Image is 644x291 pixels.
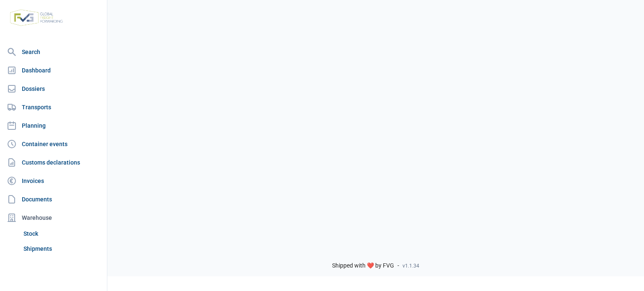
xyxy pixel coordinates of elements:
[3,117,104,134] a: Planning
[3,136,104,152] a: Container events
[3,80,104,97] a: Dossiers
[332,262,394,270] span: Shipped with ❤️ by FVG
[3,209,104,226] div: Warehouse
[3,62,104,79] a: Dashboard
[20,241,104,256] a: Shipments
[3,99,104,116] a: Transports
[3,191,104,208] a: Documents
[20,226,104,241] a: Stock
[3,44,104,60] a: Search
[3,173,104,189] a: Invoices
[402,263,419,269] span: v1.1.34
[7,6,66,29] img: FVG - Global freight forwarding
[3,154,104,171] a: Customs declarations
[397,262,399,270] span: -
